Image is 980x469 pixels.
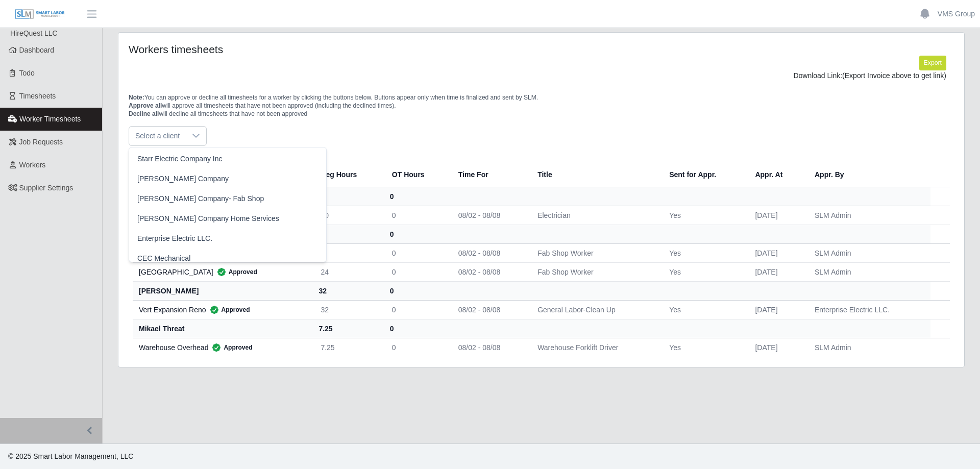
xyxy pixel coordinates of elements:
span: (Export Invoice above to get link) [842,71,946,80]
td: Yes [661,338,747,357]
td: 08/02 - 08/08 [450,300,529,319]
span: Starr Electric Company Inc [137,154,223,164]
td: 8 [312,243,383,262]
span: CEC Mechanical [137,253,190,264]
h4: Workers timesheets [129,43,463,56]
span: Workers [19,161,46,169]
li: CEC Mechanical [131,249,324,268]
th: 0 [384,187,450,206]
th: 32 [312,281,383,300]
th: 32 [312,225,383,243]
th: Appr. By [806,162,930,187]
td: 08/02 - 08/08 [450,206,529,225]
li: Lee Company Home Services [131,209,324,228]
td: 7.25 [312,338,383,357]
td: 08/02 - 08/08 [450,243,529,262]
td: Yes [661,300,747,319]
span: [PERSON_NAME] Company- Fab Shop [137,193,264,204]
span: Job Requests [19,138,63,146]
td: [DATE] [747,300,806,319]
td: 0 [384,243,450,262]
img: SLM Logo [14,9,65,20]
th: 0 [384,225,450,243]
span: Approved [213,267,257,277]
td: SLM Admin [806,243,930,262]
p: You can approve or decline all timesheets for a worker by clicking the buttons below. Buttons app... [129,93,954,118]
button: Export [919,56,946,70]
span: Dashboard [19,46,55,54]
td: SLM Admin [806,262,930,281]
li: Starr Electric Company Inc [131,150,324,168]
span: Decline all [129,110,159,117]
div: Warehouse Overhead [139,342,304,353]
td: 0 [384,300,450,319]
th: 10 [312,187,383,206]
td: [DATE] [747,206,806,225]
td: 32 [312,300,383,319]
a: VMS Group [938,9,975,19]
span: [PERSON_NAME] Company [137,174,229,184]
td: [DATE] [747,338,806,357]
td: Warehouse Forklift Driver [529,338,661,357]
td: [DATE] [747,243,806,262]
span: Note: [129,94,144,101]
td: 10 [312,206,383,225]
span: Todo [19,69,35,77]
td: 24 [312,262,383,281]
span: HireQuest LLC [10,29,58,37]
span: Approved [206,305,250,315]
th: OT Hours [384,162,450,187]
span: Select a client [129,127,186,145]
td: General Labor-Clean Up [529,300,661,319]
th: mikael threat [133,319,312,338]
td: [DATE] [747,262,806,281]
td: 0 [384,206,450,225]
th: Title [529,162,661,187]
li: Enterprise Electric LLC. [131,229,324,248]
td: Fab Shop Worker [529,243,661,262]
span: [PERSON_NAME] Company Home Services [137,213,279,224]
td: 08/02 - 08/08 [450,338,529,357]
div: [GEOGRAPHIC_DATA] [139,267,304,277]
td: 08/02 - 08/08 [450,262,529,281]
li: Lee Company- Fab Shop [131,189,324,208]
td: Yes [661,206,747,225]
span: Worker Timesheets [19,115,81,123]
th: Reg Hours [312,162,383,187]
th: [PERSON_NAME] [133,281,312,300]
th: 0 [384,281,450,300]
div: Download Link: [136,70,946,81]
td: Electrician [529,206,661,225]
th: Sent for Appr. [661,162,747,187]
li: Lee Company [131,169,324,188]
span: Approved [208,342,252,353]
span: Approve all [129,102,162,109]
td: 0 [384,338,450,357]
th: Time For [450,162,529,187]
span: © 2025 Smart Labor Management, LLC [8,452,133,460]
td: 0 [384,262,450,281]
span: Timesheets [19,92,56,100]
td: Yes [661,243,747,262]
span: Enterprise Electric LLC. [137,233,212,244]
th: Appr. At [747,162,806,187]
td: Fab Shop Worker [529,262,661,281]
th: 7.25 [312,319,383,338]
th: 0 [384,319,450,338]
span: Supplier Settings [19,184,73,192]
td: SLM Admin [806,338,930,357]
td: SLM Admin [806,206,930,225]
div: Vert Expansion Reno [139,305,304,315]
td: Enterprise Electric LLC. [806,300,930,319]
td: Yes [661,262,747,281]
